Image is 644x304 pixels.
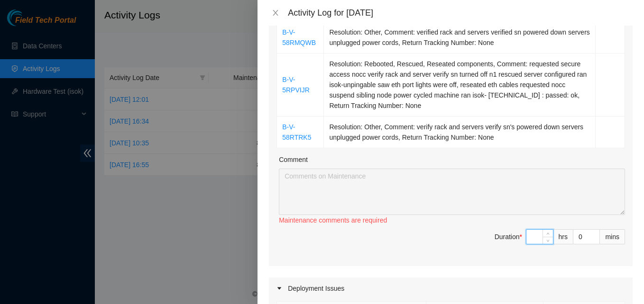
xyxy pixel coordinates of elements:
[282,76,310,94] a: B-V-5RPVIJR
[495,232,522,242] div: Duration
[553,229,573,244] div: hrs
[276,286,282,291] span: caret-right
[324,22,596,54] td: Resolution: Other, Comment: verified rack and servers verified sn powered down servers unplugged ...
[545,238,551,243] span: down
[282,28,316,46] a: B-V-58RMQWB
[279,215,625,225] div: Maintenance comments are required
[288,8,633,18] div: Activity Log for [DATE]
[272,9,279,17] span: close
[279,169,625,215] textarea: Comment
[324,54,596,116] td: Resolution: Rebooted, Rescued, Reseated components, Comment: requested secure access nocc verify ...
[282,123,311,141] a: B-V-58RTRK5
[279,154,308,165] label: Comment
[324,116,596,148] td: Resolution: Other, Comment: verify rack and servers verify sn's powered down servers unplugged po...
[543,230,553,237] span: Increase Value
[545,231,551,237] span: up
[269,9,282,18] button: Close
[269,277,633,299] div: Deployment Issues
[600,229,625,244] div: mins
[543,237,553,244] span: Decrease Value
